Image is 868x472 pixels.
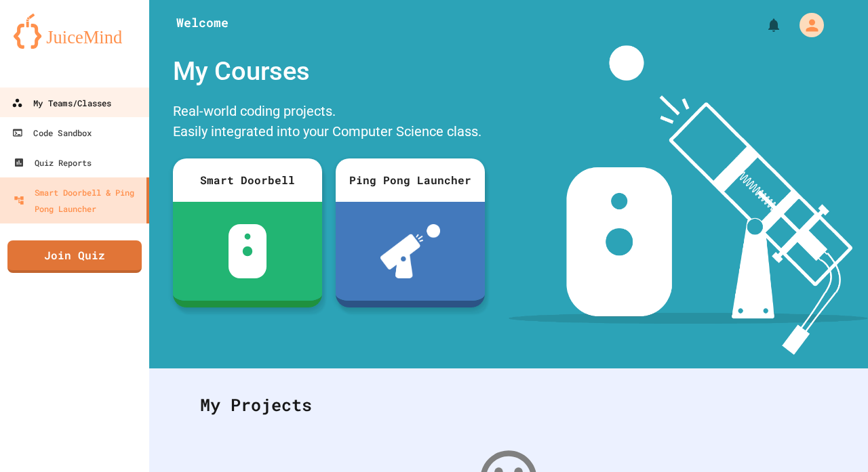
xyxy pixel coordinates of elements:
[229,224,267,278] img: sdb-white.svg
[14,184,141,217] div: Smart Doorbell & Ping Pong Launcher
[173,158,322,202] div: Smart Doorbell
[336,158,485,202] div: Ping Pong Launcher
[12,125,92,142] div: Code Sandbox
[166,98,492,148] div: Real-world coding projects. Easily integrated into your Computer Science class.
[14,14,136,49] img: logo-orange.svg
[380,224,441,278] img: ppl-with-ball.png
[166,45,492,98] div: My Courses
[7,240,142,273] a: Join Quiz
[509,45,868,355] img: banner-image-my-projects.png
[186,379,831,431] div: My Projects
[785,9,827,41] div: My Account
[14,154,92,171] div: Quiz Reports
[741,14,785,37] div: My Notifications
[12,95,111,112] div: My Teams/Classes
